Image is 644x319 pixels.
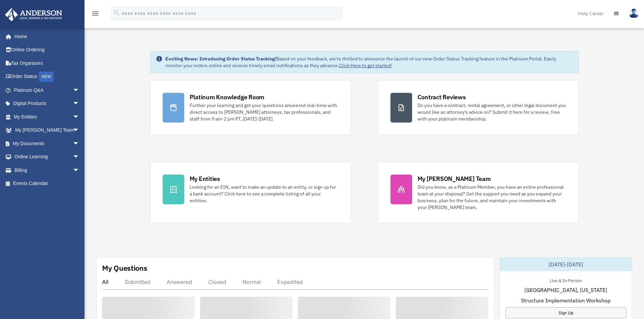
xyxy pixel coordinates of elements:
[3,8,64,21] img: Anderson Advisors Platinum Portal
[5,137,90,150] a: My Documentsarrow_drop_down
[5,124,90,137] a: My [PERSON_NAME] Teamarrow_drop_down
[5,97,90,110] a: Digital Productsarrow_drop_down
[102,263,147,273] div: My Questions
[544,276,587,284] div: Live & In-Person
[505,307,626,318] a: Sign Up
[190,102,338,122] div: Further your learning and get your questions answered real-time with direct access to [PERSON_NAM...
[339,62,392,69] a: Click Here to get started!
[125,278,150,285] div: Submitted
[167,278,192,285] div: Answered
[629,8,639,18] img: User Pic
[521,296,611,304] span: Structure Implementation Workshop
[190,93,265,101] div: Platinum Knowledge Room
[418,175,491,183] div: My [PERSON_NAME] Team
[165,56,276,62] strong: Exciting News: Introducing Order Status Tracking!
[73,137,86,151] span: arrow_drop_down
[91,12,99,18] a: menu
[378,162,579,223] a: My [PERSON_NAME] Team Did you know, as a Platinum Member, you have an entire professional team at...
[102,278,109,285] div: All
[150,162,351,223] a: My Entities Looking for an EIN, want to make an update to an entity, or sign up for a bank accoun...
[418,93,466,101] div: Contract Reviews
[5,43,90,57] a: Online Ordering
[5,70,90,84] a: Order StatusNEW
[91,9,99,18] i: menu
[378,80,579,135] a: Contract Reviews Do you have a contract, rental agreement, or other legal document you would like...
[73,124,86,137] span: arrow_drop_down
[418,102,566,122] div: Do you have a contract, rental agreement, or other legal document you would like an attorney's ad...
[242,278,261,285] div: Normal
[5,30,86,43] a: Home
[73,163,86,177] span: arrow_drop_down
[5,177,90,190] a: Events Calendar
[190,184,338,204] div: Looking for an EIN, want to make an update to an entity, or sign up for a bank account? Click her...
[73,110,86,124] span: arrow_drop_down
[5,56,90,70] a: Tax Organizers
[5,110,90,124] a: My Entitiesarrow_drop_down
[73,150,86,164] span: arrow_drop_down
[277,278,303,285] div: Expedited
[5,83,90,97] a: Platinum Q&Aarrow_drop_down
[5,163,90,177] a: Billingarrow_drop_down
[500,258,632,271] div: [DATE]-[DATE]
[524,286,607,294] span: [GEOGRAPHIC_DATA], [US_STATE]
[208,278,226,285] div: Closed
[73,97,86,111] span: arrow_drop_down
[73,83,86,97] span: arrow_drop_down
[39,72,54,82] div: NEW
[5,150,90,164] a: Online Learningarrow_drop_down
[190,175,220,183] div: My Entities
[418,184,566,211] div: Did you know, as a Platinum Member, you have an entire professional team at your disposal? Get th...
[165,55,573,69] div: Based on your feedback, we're thrilled to announce the launch of our new Order Status Tracking fe...
[150,80,351,135] a: Platinum Knowledge Room Further your learning and get your questions answered real-time with dire...
[113,9,120,17] i: search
